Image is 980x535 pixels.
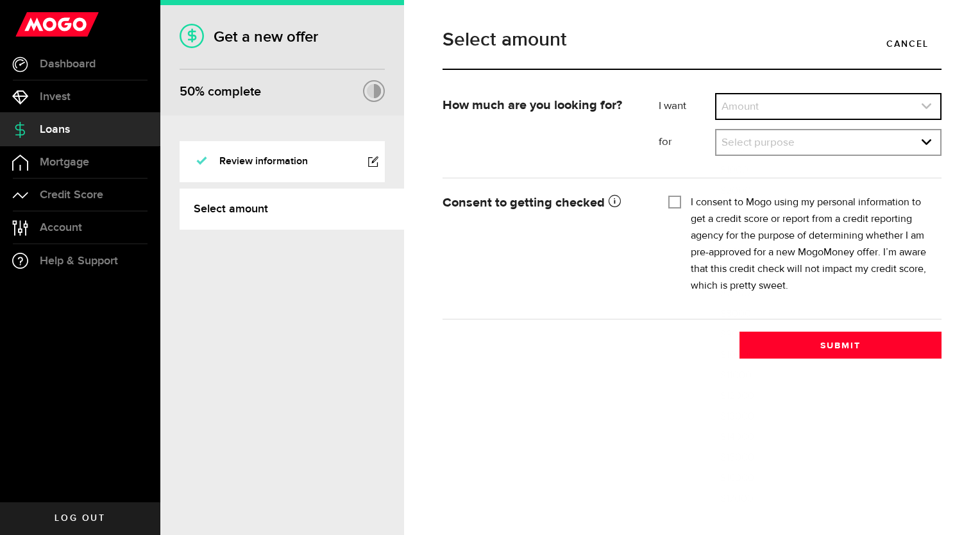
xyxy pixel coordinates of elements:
[443,99,622,112] strong: How much are you looking for?
[443,30,942,49] h1: Select amount
[55,514,105,523] span: Log out
[180,189,404,230] a: Select amount
[716,407,940,427] li: $13000
[180,141,385,182] a: Review information
[716,468,940,489] li: $16000
[716,448,940,468] li: $15000
[716,263,940,284] li: $6000
[716,160,940,181] li: $1000
[40,255,118,267] span: Help & Support
[40,189,103,201] span: Credit Score
[874,30,942,57] a: Cancel
[716,304,940,325] li: $8000
[659,99,715,114] label: I want
[716,489,940,509] li: $17000
[40,58,96,70] span: Dashboard
[716,140,940,160] li: $500
[716,284,940,304] li: $7000
[659,135,715,150] label: for
[691,194,932,294] label: I consent to Mogo using my personal information to get a credit score or report from a credit rep...
[180,80,261,103] div: % complete
[716,222,940,242] li: $4000
[716,427,940,448] li: $14000
[443,196,621,209] strong: Consent to getting checked
[716,201,940,222] li: $3000
[716,119,940,140] li: Amount
[716,94,940,119] a: expand select
[10,5,49,44] button: Open LiveChat chat widget
[716,386,940,407] li: $12000
[180,28,385,46] h1: Get a new offer
[716,325,940,345] li: $9000
[40,157,89,168] span: Mortgage
[40,124,70,135] span: Loans
[40,91,71,103] span: Invest
[180,84,195,99] span: 50
[716,366,940,386] li: $11000
[668,194,681,207] input: I consent to Mogo using my personal information to get a credit score or report from a credit rep...
[716,345,940,366] li: $10000
[716,242,940,263] li: $5000
[40,222,82,234] span: Account
[716,181,940,201] li: $2000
